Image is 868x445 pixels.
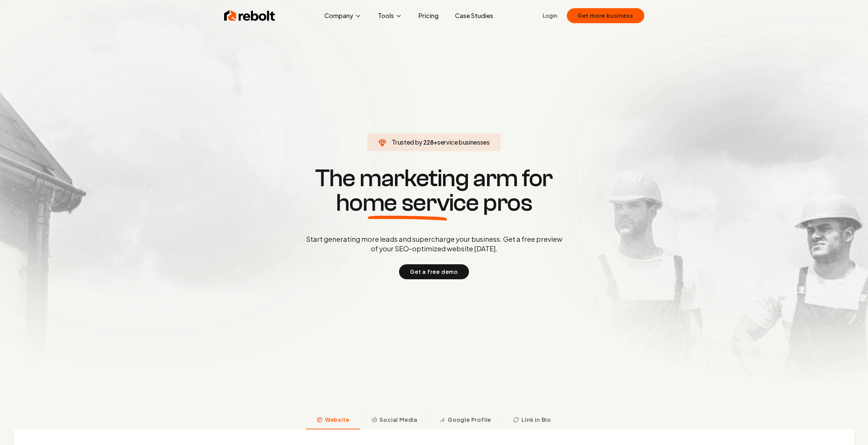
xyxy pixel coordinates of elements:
[423,137,433,147] span: 228
[372,9,408,23] button: Tools
[319,9,367,23] button: Company
[336,191,479,215] span: home service
[543,12,557,20] a: Login
[306,412,361,429] button: Website
[399,264,469,279] button: Get a free demo
[437,138,490,146] span: service businesses
[428,412,502,429] button: Google Profile
[325,416,350,424] span: Website
[433,138,437,146] span: +
[502,412,562,429] button: Link in Bio
[521,416,551,424] span: Link in Bio
[413,9,444,23] a: Pricing
[380,416,417,424] span: Social Media
[392,138,422,146] span: Trusted by
[305,234,564,253] p: Start generating more leads and supercharge your business. Get a free preview of your SEO-optimiz...
[360,412,428,429] button: Social Media
[224,9,275,23] img: Rebolt Logo
[450,9,499,23] a: Case Studies
[448,416,491,424] span: Google Profile
[270,166,598,215] h1: The marketing arm for pros
[567,8,644,23] button: Get more business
